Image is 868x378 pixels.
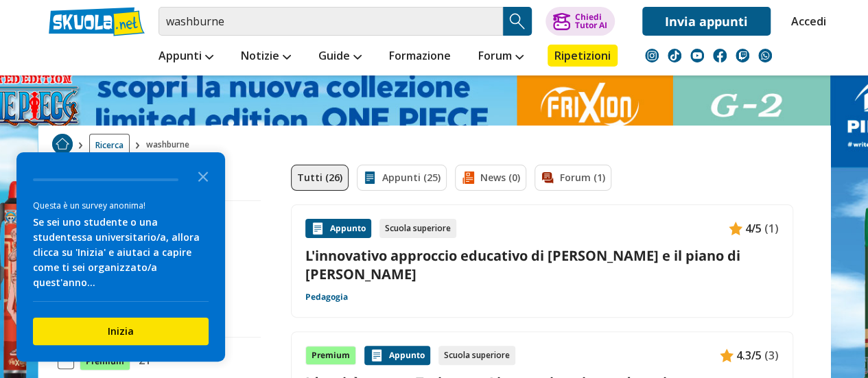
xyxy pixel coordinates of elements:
a: L'innovativo approccio educativo di [PERSON_NAME] e il piano di [PERSON_NAME] [305,246,779,283]
div: Chiedi Tutor AI [574,13,607,29]
img: tiktok [668,49,681,62]
div: Scuola superiore [379,219,456,238]
img: Appunti contenuto [720,349,734,362]
div: Appunto [364,346,430,365]
a: Pedagogia [305,292,348,303]
img: Appunti contenuto [370,349,384,362]
img: Cerca appunti, riassunti o versioni [507,11,528,32]
input: Cerca appunti, riassunti o versioni [159,7,503,36]
img: facebook [713,49,727,62]
img: Home [52,134,73,154]
span: (1) [764,220,779,237]
img: Appunti contenuto [729,222,742,235]
img: instagram [645,49,659,62]
div: Se sei uno studente o una studentessa universitario/a, allora clicca su 'Inizia' e aiutaci a capi... [33,215,209,290]
button: Close the survey [189,162,217,189]
a: Forum [475,45,527,69]
button: ChiediTutor AI [546,7,615,36]
a: Accedi [791,7,820,36]
div: Survey [16,152,225,362]
img: Forum filtro contenuto [541,171,554,185]
img: Appunti contenuto [311,222,325,235]
button: Inizia [33,318,209,345]
a: Guide [315,45,365,69]
img: Appunti filtro contenuto [363,171,377,185]
button: Search Button [503,7,532,36]
span: washburne [146,134,195,156]
img: youtube [690,49,704,62]
a: Appunti [155,45,217,69]
a: Formazione [386,45,454,69]
div: Questa è un survey anonima! [33,199,209,212]
div: Appunto [305,219,371,238]
a: Tutti (26) [291,165,349,191]
span: 4/5 [745,220,762,237]
a: Ricerca [89,134,130,156]
a: Appunti (25) [357,165,447,191]
a: Forum (1) [535,165,611,191]
div: Premium [305,346,356,365]
a: Notizie [237,45,294,69]
span: (3) [764,346,779,364]
a: Home [52,134,73,156]
img: twitch [736,49,749,62]
a: Ripetizioni [548,45,618,67]
div: Scuola superiore [438,346,515,365]
a: Invia appunti [642,7,771,36]
img: WhatsApp [758,49,772,62]
span: 4.3/5 [736,346,762,364]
